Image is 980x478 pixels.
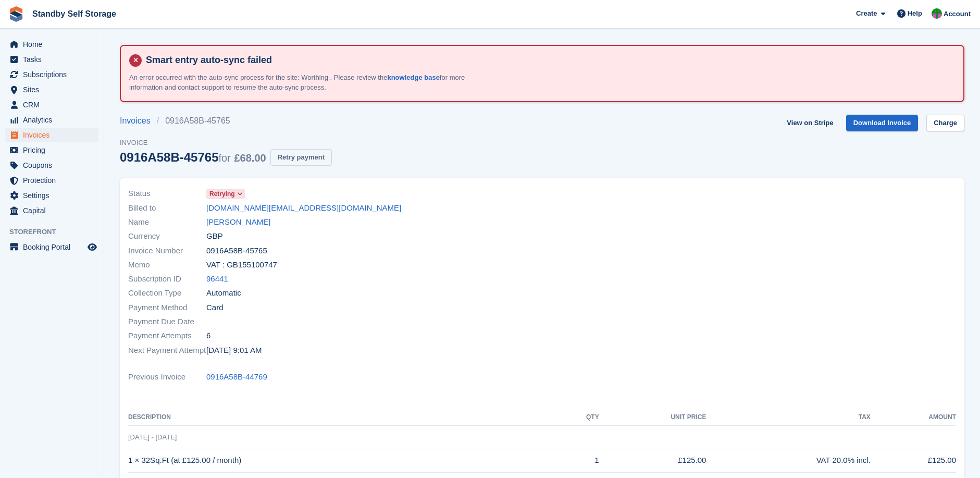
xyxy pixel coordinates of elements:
[23,97,85,112] span: CRM
[23,158,85,173] span: Coupons
[128,409,560,426] th: Description
[599,409,706,426] th: Unit Price
[206,302,224,314] span: Card
[23,52,85,67] span: Tasks
[23,82,85,97] span: Sites
[23,240,85,254] span: Booking Portal
[128,302,206,314] span: Payment Method
[560,409,599,426] th: QTY
[128,316,206,328] span: Payment Due Date
[206,273,228,285] a: 96441
[908,8,922,19] span: Help
[926,115,964,132] a: Charge
[206,330,210,342] span: 6
[5,37,98,52] a: menu
[128,287,206,299] span: Collection Type
[128,188,206,200] span: Status
[944,9,971,19] span: Account
[23,143,85,157] span: Pricing
[5,82,98,97] a: menu
[871,409,956,426] th: Amount
[206,259,277,271] span: VAT : GB155100747
[23,113,85,127] span: Analytics
[5,97,98,112] a: menu
[128,371,206,383] span: Previous Invoice
[23,188,85,203] span: Settings
[120,115,332,127] nav: breadcrumbs
[128,330,206,342] span: Payment Attempts
[706,455,870,467] div: VAT 20.0% incl.
[120,115,157,127] a: Invoices
[5,240,98,254] a: menu
[5,67,98,82] a: menu
[206,245,267,257] span: 0916A58B-45765
[128,216,206,228] span: Name
[218,152,230,164] span: for
[23,173,85,188] span: Protection
[209,189,235,199] span: Retrying
[5,128,98,142] a: menu
[128,259,206,271] span: Memo
[128,245,206,257] span: Invoice Number
[846,115,919,132] a: Download Invoice
[871,449,956,472] td: £125.00
[206,371,267,383] a: 0916A58B-44769
[206,202,401,214] a: [DOMAIN_NAME][EMAIL_ADDRESS][DOMAIN_NAME]
[932,8,942,19] img: Michelle Mustoe
[706,409,870,426] th: Tax
[5,143,98,157] a: menu
[856,8,877,19] span: Create
[234,152,266,164] span: £68.00
[120,138,332,148] span: Invoice
[23,67,85,82] span: Subscriptions
[5,173,98,188] a: menu
[387,73,439,81] a: knowledge base
[9,227,104,237] span: Storefront
[5,188,98,203] a: menu
[128,433,177,441] span: [DATE] - [DATE]
[270,149,332,166] button: Retry payment
[5,113,98,127] a: menu
[129,72,494,93] p: An error occurred with the auto-sync process for the site: Worthing . Please review the for more ...
[128,202,206,214] span: Billed to
[128,273,206,285] span: Subscription ID
[128,230,206,242] span: Currency
[28,5,120,22] a: Standby Self Storage
[120,150,266,164] div: 0916A58B-45765
[5,203,98,218] a: menu
[23,203,85,218] span: Capital
[128,345,206,357] span: Next Payment Attempt
[783,115,837,132] a: View on Stripe
[86,241,98,253] a: Preview store
[128,449,560,472] td: 1 × 32Sq.Ft (at £125.00 / month)
[206,345,262,357] time: 2025-08-29 08:01:19 UTC
[5,158,98,173] a: menu
[206,216,270,228] a: [PERSON_NAME]
[23,128,85,142] span: Invoices
[560,449,599,472] td: 1
[206,230,223,242] span: GBP
[206,287,241,299] span: Automatic
[8,6,24,22] img: stora-icon-8386f47178a22dfd0bd8f6a31ec36ba5ce8667c1dd55bd0f319d3a0aa187defe.svg
[5,52,98,67] a: menu
[206,188,245,200] a: Retrying
[23,37,85,52] span: Home
[142,54,955,66] h4: Smart entry auto-sync failed
[599,449,706,472] td: £125.00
